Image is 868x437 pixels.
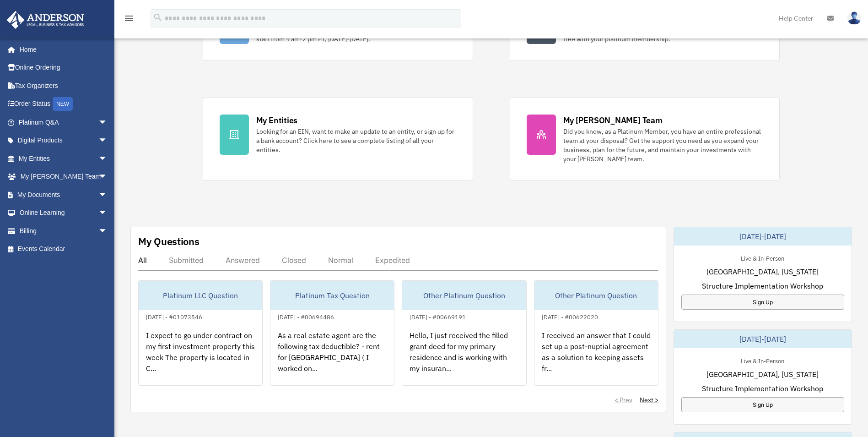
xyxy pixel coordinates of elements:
[563,127,763,164] div: Did you know, as a Platinum Member, you have an entire professional team at your disposal? Get th...
[6,113,121,131] a: Platinum Q&Aarrow_drop_down
[6,204,121,222] a: Online Learningarrow_drop_down
[139,311,210,321] div: [DATE] - #01073546
[733,355,792,365] div: Live & In-Person
[402,322,526,394] div: Hello, I just received the filled grant deed for my primary residence and is working with my insu...
[98,149,117,168] span: arrow_drop_down
[98,168,117,186] span: arrow_drop_down
[282,256,306,265] div: Closed
[510,98,780,180] a: My [PERSON_NAME] Team Did you know, as a Platinum Member, you have an entire professional team at...
[6,131,121,150] a: Digital Productsarrow_drop_down
[256,127,456,154] div: Looking for an EIN, want to make an update to an entity, or sign up for a bank account? Click her...
[270,311,341,321] div: [DATE] - #00694486
[674,227,852,246] div: [DATE]-[DATE]
[534,281,658,310] div: Other Platinum Question
[98,222,117,240] span: arrow_drop_down
[270,280,394,386] a: Platinum Tax Question[DATE] - #00694486As a real estate agent are the following tax deductible? -...
[681,397,844,412] a: Sign Up
[534,311,605,321] div: [DATE] - #00622020
[226,256,260,265] div: Answered
[402,281,526,310] div: Other Platinum Question
[6,240,121,258] a: Events Calendar
[139,322,262,394] div: I expect to go under contract on my first investment property this week The property is located i...
[270,322,394,394] div: As a real estate agent are the following tax deductible? - rent for [GEOGRAPHIC_DATA] ( I worked ...
[847,11,861,25] img: User Pic
[138,280,263,386] a: Platinum LLC Question[DATE] - #01073546I expect to go under contract on my first investment prope...
[6,186,121,204] a: My Documentsarrow_drop_down
[4,11,87,29] img: Anderson Advisors Platinum Portal
[138,256,147,265] div: All
[402,311,473,321] div: [DATE] - #00669191
[139,281,262,310] div: Platinum LLC Question
[6,168,121,186] a: My [PERSON_NAME] Teamarrow_drop_down
[124,13,135,24] i: menu
[563,115,663,126] div: My [PERSON_NAME] Team
[733,253,792,262] div: Live & In-Person
[53,97,73,111] div: NEW
[203,98,473,180] a: My Entities Looking for an EIN, want to make an update to an entity, or sign up for a bank accoun...
[674,330,852,348] div: [DATE]-[DATE]
[153,12,163,22] i: search
[98,113,117,132] span: arrow_drop_down
[328,256,353,265] div: Normal
[138,235,199,248] div: My Questions
[702,280,823,291] span: Structure Implementation Workshop
[6,95,121,114] a: Order StatusNEW
[6,149,121,168] a: My Entitiesarrow_drop_down
[6,222,121,240] a: Billingarrow_drop_down
[124,16,135,24] a: menu
[702,383,823,394] span: Structure Implementation Workshop
[98,131,117,150] span: arrow_drop_down
[169,256,204,265] div: Submitted
[402,280,526,386] a: Other Platinum Question[DATE] - #00669191Hello, I just received the filled grant deed for my prim...
[6,59,121,77] a: Online Ordering
[706,266,819,277] span: [GEOGRAPHIC_DATA], [US_STATE]
[534,280,658,386] a: Other Platinum Question[DATE] - #00622020I received an answer that I could set up a post-nuptial ...
[534,322,658,394] div: I received an answer that I could set up a post-nuptial agreement as a solution to keeping assets...
[98,186,117,204] span: arrow_drop_down
[98,204,117,223] span: arrow_drop_down
[6,76,121,95] a: Tax Organizers
[270,281,394,310] div: Platinum Tax Question
[706,369,819,380] span: [GEOGRAPHIC_DATA], [US_STATE]
[256,115,297,126] div: My Entities
[640,395,658,404] a: Next >
[6,40,117,59] a: Home
[681,295,844,310] a: Sign Up
[375,256,410,265] div: Expedited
